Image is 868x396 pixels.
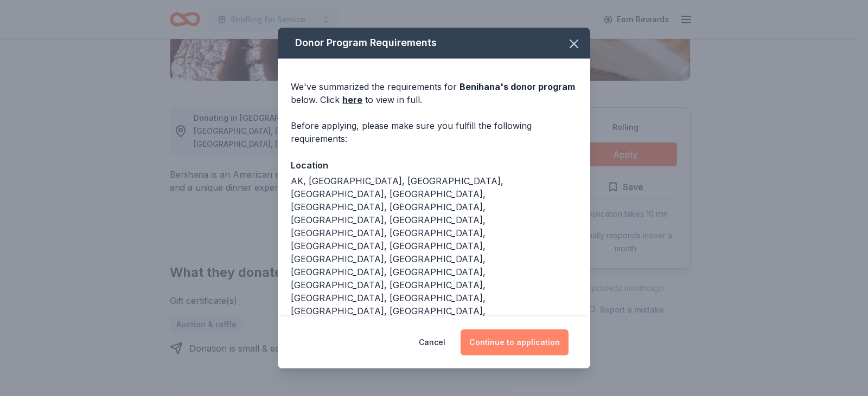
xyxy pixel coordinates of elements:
[291,80,577,106] div: We've summarized the requirements for below. Click to view in full.
[291,119,577,145] div: Before applying, please make sure you fulfill the following requirements:
[278,28,590,59] div: Donor Program Requirements
[291,158,577,172] div: Location
[342,93,362,106] a: here
[459,81,575,92] span: Benihana 's donor program
[291,174,577,330] div: AK, [GEOGRAPHIC_DATA], [GEOGRAPHIC_DATA], [GEOGRAPHIC_DATA], [GEOGRAPHIC_DATA], [GEOGRAPHIC_DATA]...
[419,329,445,355] button: Cancel
[461,329,569,355] button: Continue to application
